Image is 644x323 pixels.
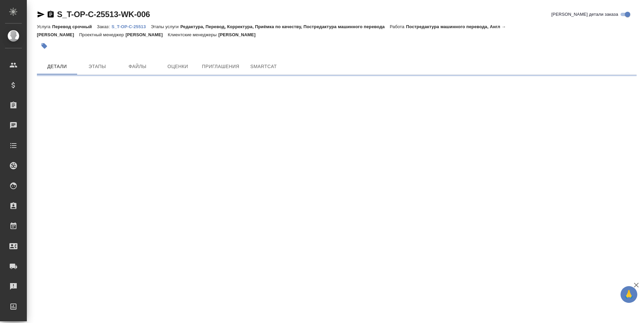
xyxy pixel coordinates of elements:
[390,24,406,29] p: Работа
[111,23,151,29] a: S_T-OP-C-25513
[621,286,637,303] button: 🙏
[162,62,194,71] span: Оценки
[121,62,154,71] span: Файлы
[47,10,55,18] button: Скопировать ссылку
[37,24,52,29] p: Услуга
[551,11,618,18] span: [PERSON_NAME] детали заказа
[125,32,168,37] p: [PERSON_NAME]
[52,24,97,29] p: Перевод срочный
[57,10,150,19] a: S_T-OP-C-25513-WK-006
[97,24,111,29] p: Заказ:
[248,62,280,71] span: SmartCat
[180,24,390,29] p: Редактура, Перевод, Корректура, Приёмка по качеству, Постредактура машинного перевода
[218,32,261,37] p: [PERSON_NAME]
[41,62,73,71] span: Детали
[202,62,239,71] span: Приглашения
[81,62,113,71] span: Этапы
[37,10,45,18] button: Скопировать ссылку для ЯМессенджера
[168,32,218,37] p: Клиентские менеджеры
[37,39,52,53] button: Добавить тэг
[623,287,635,302] span: 🙏
[79,32,125,37] p: Проектный менеджер
[151,24,180,29] p: Этапы услуги
[111,24,151,29] p: S_T-OP-C-25513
